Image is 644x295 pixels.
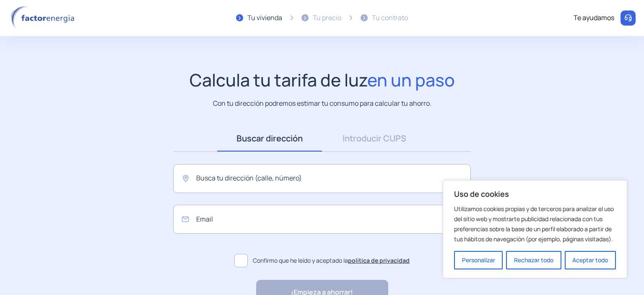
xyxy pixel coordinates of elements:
[506,251,561,269] button: Rechazar todo
[372,13,408,23] div: Tu contrato
[247,13,282,23] div: Tu vivienda
[190,70,455,90] h1: Calcula tu tarifa de luz
[253,256,410,265] span: Confirmo que he leído y aceptado la
[574,13,614,23] div: Te ayudamos
[313,13,341,23] div: Tu precio
[454,251,503,269] button: Personalizar
[217,125,322,151] a: Buscar dirección
[213,98,431,109] p: Con tu dirección podremos estimar tu consumo para calcular tu ahorro.
[8,6,80,30] img: logo factor
[322,125,427,151] a: Introducir CUPS
[367,68,455,91] span: en un paso
[624,14,632,22] img: llamar
[348,256,410,264] a: política de privacidad
[454,204,616,244] p: Utilizamos cookies propias y de terceros para analizar el uso del sitio web y mostrarte publicida...
[565,251,616,269] button: Aceptar todo
[454,189,616,199] p: Uso de cookies
[443,180,627,278] div: Uso de cookies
